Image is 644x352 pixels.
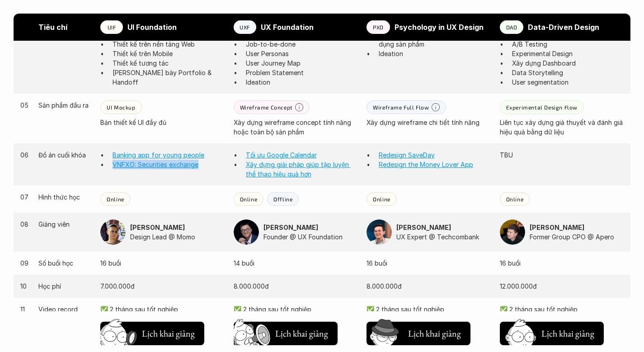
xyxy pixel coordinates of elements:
p: 16 buổi [367,258,490,268]
strong: [PERSON_NAME] [130,224,185,231]
a: Lịch khai giảng [234,318,338,345]
p: Experimental Design [512,49,624,58]
p: Bản thiết kế UI đầy đủ [100,118,224,127]
p: DAD [506,24,517,30]
p: Former Group CPO @ Apero [530,232,624,242]
strong: [PERSON_NAME] [396,224,451,231]
p: 8.000.000đ [367,281,490,291]
p: Sản phẩm đầu ra [38,100,92,110]
h5: Lịch khai giảng [141,327,195,340]
p: UIF [108,24,116,30]
p: 10 [20,281,29,291]
p: Wireframe Full Flow [373,104,429,110]
p: User Personas [246,49,357,58]
p: Thiết kế trên nền tảng Web [113,39,224,49]
strong: UI Foundation [127,23,177,32]
button: Lịch khai giảng [234,322,338,345]
p: 07 [20,192,29,202]
p: User Journey Map [246,58,357,68]
p: [PERSON_NAME] bày Portfolio & Handoff [113,68,224,87]
button: Lịch khai giảng [367,322,470,345]
p: Hình thức học [38,192,92,202]
p: Founder @ UX Foundation [263,232,357,242]
p: User segmentation [512,77,624,87]
p: ✅ 2 tháng sau tốt nghiệp [500,304,624,314]
p: Thiết kế trên Mobile [113,49,224,58]
p: UXF [240,24,250,30]
p: 7.000.000đ [100,281,224,291]
p: Xây dựng wireframe concept tính năng hoặc toàn bộ sản phẩm [234,118,357,137]
p: A/B Testing [512,39,624,49]
p: 11 [20,304,29,314]
a: Redesign the Money Lover App [379,161,473,168]
p: Design Lead @ Momo [130,232,224,242]
p: Xây dựng wireframe chi tiết tính năng [367,118,490,127]
p: Data Storytelling [512,68,624,77]
p: Wireframe Concept [240,104,293,110]
p: Online [240,196,258,202]
strong: Psychology in UX Design [395,23,484,32]
p: 09 [20,258,29,268]
p: Online [373,196,390,202]
p: 8.000.000đ [234,281,357,291]
p: ✅ 2 tháng sau tốt nghiệp [367,304,490,314]
strong: Tiêu chí [38,23,67,32]
p: Liên tục xây dựng giả thuyết và đánh giá hiệu quả bằng dữ liệu [500,118,624,137]
p: Đồ án cuối khóa [38,150,92,160]
p: Problem Statement [246,68,357,77]
a: Banking app for young people [113,151,204,159]
p: ✅ 2 tháng sau tốt nghiệp [100,304,224,314]
a: Lịch khai giảng [500,318,604,345]
a: Tối ưu Google Calendar [246,151,317,159]
strong: [PERSON_NAME] [263,224,318,231]
p: Ideation [246,77,357,87]
p: Học phí [38,281,92,291]
a: VNFXO: Securities exchange [113,161,198,168]
p: 06 [20,150,29,160]
p: Job-to-be-done [246,39,357,49]
h5: Lịch khai giảng [541,327,595,340]
p: 12.000.000đ [500,281,624,291]
p: Thiết kế tương tác [113,58,224,68]
button: Lịch khai giảng [500,322,604,345]
a: Redesign SaveDay [379,151,435,159]
h5: Lịch khai giảng [407,327,461,340]
p: UI Mockup [107,104,135,110]
p: 14 buổi [234,258,357,268]
p: Xây dựng Dashboard [512,58,624,68]
p: Ideation [379,49,490,58]
p: 05 [20,100,29,110]
p: UX Expert @ Techcombank [396,232,490,242]
p: TBU [500,150,624,160]
strong: Data-Driven Design [528,23,599,32]
p: Offline [273,196,292,202]
p: Số buổi học [38,258,92,268]
strong: [PERSON_NAME] [530,224,584,231]
p: 08 [20,219,29,229]
button: Lịch khai giảng [100,322,204,345]
p: 16 buổi [500,258,624,268]
p: 16 buổi [100,258,224,268]
a: Lịch khai giảng [367,318,470,345]
a: Lịch khai giảng [100,318,204,345]
strong: UX Foundation [261,23,314,32]
p: Video record [38,304,92,314]
p: Online [107,196,124,202]
p: PXD [373,24,384,30]
p: Online [506,196,524,202]
h5: Lịch khai giảng [274,327,329,340]
a: Xây dựng giải pháp giúp tập luyện thể thao hiệu quả hơn [246,161,351,178]
p: Giảng viên [38,219,92,229]
p: ✅ 2 tháng sau tốt nghiệp [234,304,357,314]
p: Experimental Design Flow [506,104,578,110]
